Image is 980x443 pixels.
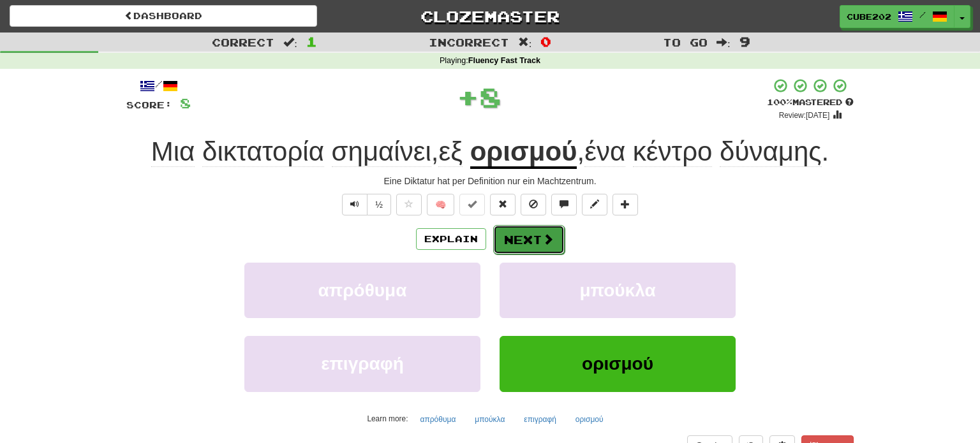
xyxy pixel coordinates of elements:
[847,11,891,22] span: Cube202
[126,99,172,110] span: Score:
[321,354,404,374] span: επιγραφή
[568,410,611,429] button: ορισμού
[739,34,750,49] span: 9
[151,136,470,167] span: ,
[339,194,391,215] div: Text-to-speech controls
[500,336,736,391] button: ορισμού
[342,194,367,215] button: Play sentence audio (ctl+space)
[767,97,854,108] div: Mastered
[551,194,577,215] button: Discuss sentence (alt+u)
[438,136,463,167] span: εξ
[367,194,391,215] button: ½
[720,136,821,167] span: δύναμης
[500,263,736,318] button: μπούκλα
[521,194,546,215] button: Ignore sentence (alt+i)
[396,194,422,215] button: Favorite sentence (alt+f)
[582,354,653,374] span: ορισμού
[579,280,655,300] span: μπούκλα
[663,36,708,48] span: To go
[367,414,408,423] small: Learn more:
[10,5,317,27] a: Dashboard
[490,194,516,215] button: Reset to 0% Mastered (alt+r)
[584,136,625,167] span: ένα
[633,136,713,167] span: κέντρο
[540,34,551,49] span: 0
[459,194,485,215] button: Set this sentence to 100% Mastered (alt+m)
[413,410,463,429] button: απρόθυμα
[416,228,486,250] button: Explain
[306,34,317,49] span: 1
[479,81,501,113] span: 8
[612,194,638,215] button: Add to collection (alt+a)
[212,36,274,48] span: Correct
[767,97,792,107] span: 100 %
[244,336,480,391] button: επιγραφή
[180,95,191,111] span: 8
[468,410,512,429] button: μπούκλα
[126,175,854,187] div: Eine Diktatur hat per Definition nur ein Machtzentrum.
[283,37,297,48] span: :
[244,263,480,318] button: απρόθυμα
[517,410,563,429] button: επιγραφή
[518,37,532,48] span: :
[582,194,607,215] button: Edit sentence (alt+d)
[840,5,954,28] a: Cube202 /
[716,37,731,48] span: :
[429,36,509,48] span: Incorrect
[470,136,577,169] u: ορισμού
[779,111,830,120] small: Review: [DATE]
[919,10,926,19] span: /
[151,136,195,167] span: Μια
[126,78,191,94] div: /
[336,5,644,27] a: Clozemaster
[202,136,324,167] span: δικτατορία
[318,280,407,300] span: απρόθυμα
[427,194,454,215] button: 🧠
[468,56,540,65] strong: Fluency Fast Track
[493,225,565,254] button: Next
[457,78,479,116] span: +
[577,136,829,167] span: , .
[332,136,431,167] span: σημαίνει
